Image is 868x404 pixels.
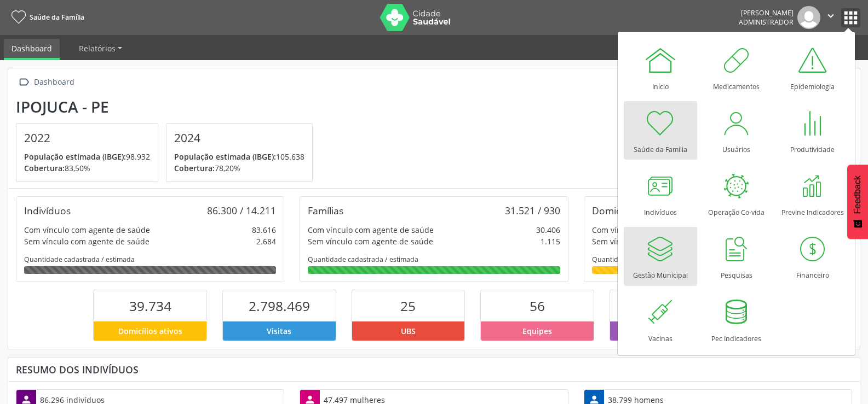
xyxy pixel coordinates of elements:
[174,151,276,162] span: População estimada (IBGE):
[16,364,852,376] div: Resumo dos indivíduos
[592,204,637,216] div: Domicílios
[400,297,416,315] span: 25
[624,38,697,97] a: Início
[174,151,304,162] p: 105.638
[24,204,71,216] div: Indivíduos
[24,151,150,162] p: 98.932
[624,101,697,160] a: Saúde da Família
[267,325,291,337] span: Visitas
[825,10,837,22] i: 
[24,162,150,174] p: 83,50%
[308,255,560,264] div: Quantidade cadastrada / estimada
[624,164,697,223] a: Indivíduos
[24,224,150,236] div: Com vínculo com agente de saúde
[8,8,84,26] a: Saúde da Família
[776,101,849,160] a: Produtividade
[841,8,860,27] button: apps
[308,204,343,216] div: Famílias
[700,227,773,285] a: Pesquisas
[624,290,697,349] a: Vacinas
[820,6,841,29] button: 
[252,224,276,236] div: 83.616
[592,236,717,247] div: Sem vínculo com agente de saúde
[505,204,560,216] div: 31.521 / 930
[174,162,304,174] p: 78,20%
[79,43,116,54] span: Relatórios
[776,38,849,97] a: Epidemiologia
[522,325,552,337] span: Equipes
[624,227,697,285] a: Gestão Municipal
[4,39,60,60] a: Dashboard
[24,236,150,247] div: Sem vínculo com agente de saúde
[24,255,276,264] div: Quantidade cadastrada / estimada
[256,236,276,247] div: 2.684
[174,131,304,145] h4: 2024
[739,8,794,17] div: [PERSON_NAME]
[174,163,215,173] span: Cobertura:
[118,325,182,337] span: Domicílios ativos
[401,325,416,337] span: UBS
[16,74,76,90] a:  Dashboard
[700,38,773,97] a: Medicamentos
[592,224,718,236] div: Com vínculo com agente de saúde
[207,204,276,216] div: 86.300 / 14.211
[853,175,863,214] span: Feedback
[536,224,560,236] div: 30.406
[700,290,773,349] a: Pec Indicadores
[308,236,433,247] div: Sem vínculo com agente de saúde
[308,224,434,236] div: Com vínculo com agente de saúde
[71,39,130,58] a: Relatórios
[249,297,310,315] span: 2.798.469
[700,101,773,160] a: Usuários
[30,13,84,22] span: Saúde da Família
[530,297,545,315] span: 56
[32,74,76,90] div: Dashboard
[16,74,32,90] i: 
[776,164,849,223] a: Previne Indicadores
[16,98,320,116] div: Ipojuca - PE
[24,151,126,162] span: População estimada (IBGE):
[797,6,820,29] img: img
[129,297,171,315] span: 39.734
[24,131,150,145] h4: 2022
[24,163,65,173] span: Cobertura:
[847,165,868,239] button: Feedback - Mostrar pesquisa
[592,255,844,264] div: Quantidade cadastrada / estimada
[700,164,773,223] a: Operação Co-vida
[739,17,794,27] span: Administrador
[541,236,560,247] div: 1.115
[776,227,849,285] a: Financeiro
